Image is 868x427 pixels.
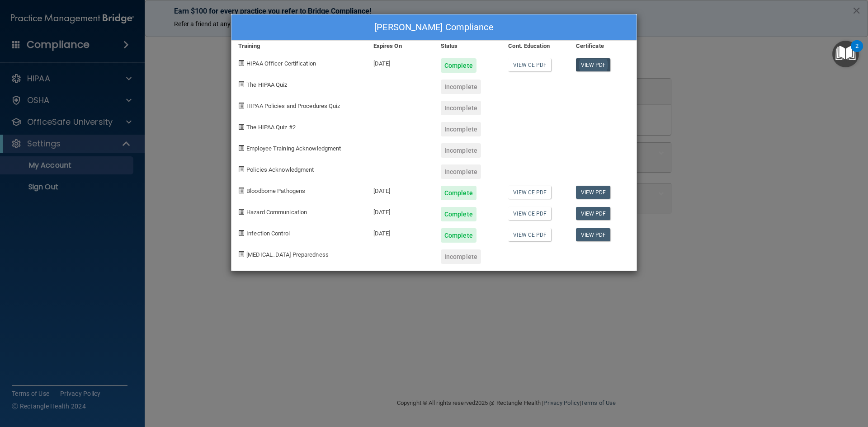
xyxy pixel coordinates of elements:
div: Training [231,41,367,52]
div: [DATE] [367,179,434,200]
a: View CE PDF [508,207,551,220]
div: Complete [441,228,476,243]
span: [MEDICAL_DATA] Preparedness [246,251,329,258]
span: Hazard Communication [246,209,307,216]
span: Bloodborne Pathogens [246,188,305,194]
div: Status [434,41,501,52]
span: Employee Training Acknowledgment [246,145,341,152]
div: Expires On [367,41,434,52]
a: View PDF [576,207,611,220]
span: The HIPAA Quiz #2 [246,124,296,131]
div: Incomplete [441,80,481,94]
div: [PERSON_NAME] Compliance [231,14,637,41]
div: [DATE] [367,221,434,243]
iframe: Drift Widget Chat Controller [823,365,857,399]
div: Complete [441,186,476,200]
div: Incomplete [441,143,481,158]
div: Cont. Education [501,41,569,52]
div: Incomplete [441,101,481,115]
a: View PDF [576,186,611,199]
div: Incomplete [441,122,481,136]
span: HIPAA Officer Certification [246,60,316,67]
a: View PDF [576,58,611,71]
div: 2 [855,46,859,58]
a: View CE PDF [508,58,551,71]
div: Incomplete [441,249,481,264]
div: [DATE] [367,52,434,73]
div: Complete [441,207,476,221]
a: View PDF [576,228,611,241]
a: View CE PDF [508,228,551,241]
div: Certificate [569,41,637,52]
div: Incomplete [441,164,481,179]
span: HIPAA Policies and Procedures Quiz [246,103,340,109]
div: [DATE] [367,200,434,221]
span: Infection Control [246,230,290,237]
button: Open Resource Center, 2 new notifications [832,41,859,67]
a: View CE PDF [508,186,551,199]
span: The HIPAA Quiz [246,81,287,88]
span: Policies Acknowledgment [246,166,314,173]
div: Complete [441,58,476,73]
